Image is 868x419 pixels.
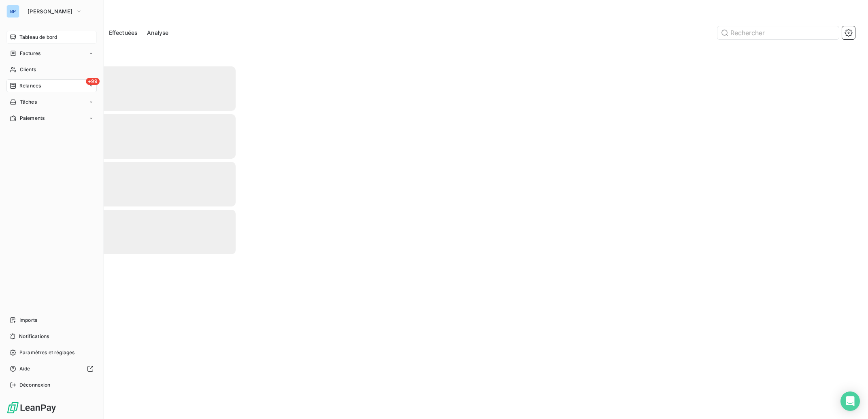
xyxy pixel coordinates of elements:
div: BP [6,5,19,18]
span: Paramètres et réglages [19,349,74,356]
input: Rechercher [717,26,839,39]
a: Aide [6,362,97,375]
div: Open Intercom Messenger [840,391,860,411]
span: Relances [19,82,41,89]
span: Clients [20,66,36,73]
span: Analyse [147,29,168,37]
span: Tableau de bord [19,34,57,41]
img: Logo LeanPay [6,401,57,414]
span: Factures [20,50,40,57]
span: Déconnexion [19,381,51,389]
span: Imports [19,317,37,324]
span: Tâches [20,98,37,106]
span: Effectuées [109,29,138,37]
span: Notifications [19,333,49,340]
span: Aide [19,365,30,372]
span: +99 [86,78,100,85]
span: Paiements [20,115,45,122]
span: [PERSON_NAME] [28,8,72,15]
